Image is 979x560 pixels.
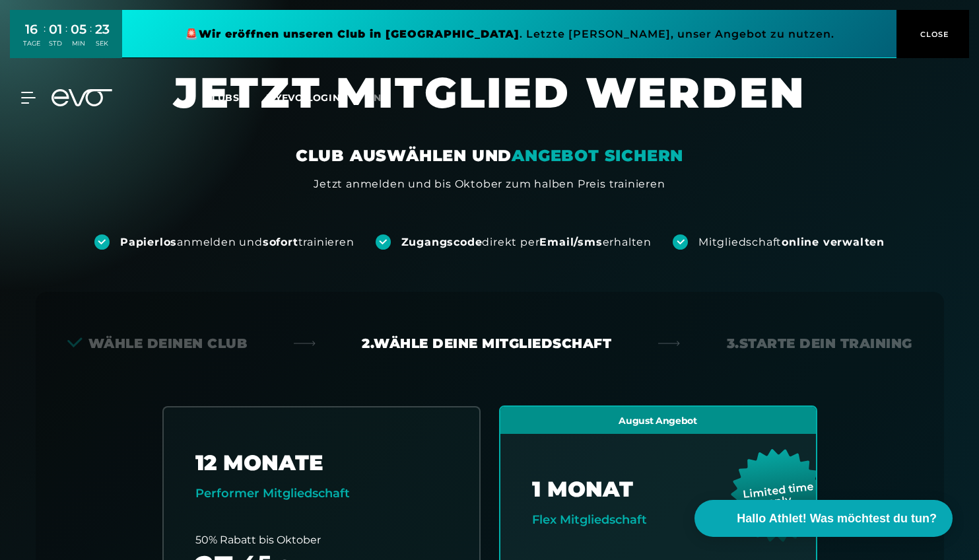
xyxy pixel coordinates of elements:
span: CLOSE [917,28,949,40]
div: MIN [71,39,86,48]
span: en [367,92,382,104]
div: 16 [23,20,40,39]
a: MYEVO LOGIN [266,92,341,104]
div: direkt per erhalten [401,235,652,250]
div: anmelden und trainieren [120,235,354,250]
div: : [44,21,46,56]
strong: online verwalten [782,236,885,248]
div: SEK [95,39,110,48]
div: 2. Wähle deine Mitgliedschaft [362,334,611,353]
a: Clubs [205,91,266,104]
div: CLUB AUSWÄHLEN UND [296,145,683,166]
div: STD [49,39,62,48]
span: Clubs [205,92,240,104]
div: : [65,21,67,56]
strong: Zugangscode [401,236,483,248]
strong: sofort [263,236,298,248]
button: CLOSE [896,10,969,58]
button: Hallo Athlet! Was möchtest du tun? [694,500,953,537]
em: ANGEBOT SICHERN [512,146,683,165]
div: 05 [71,20,86,39]
div: 23 [95,20,110,39]
div: Jetzt anmelden und bis Oktober zum halben Preis trainieren [314,176,665,192]
a: en [367,90,397,106]
div: 3. Starte dein Training [727,334,912,353]
div: : [90,21,92,56]
div: Mitgliedschaft [698,235,885,250]
strong: Papierlos [120,236,177,248]
div: 01 [49,20,62,39]
div: TAGE [23,39,40,48]
span: Hallo Athlet! Was möchtest du tun? [737,510,937,528]
strong: Email/sms [539,236,602,248]
div: Wähle deinen Club [67,334,248,353]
